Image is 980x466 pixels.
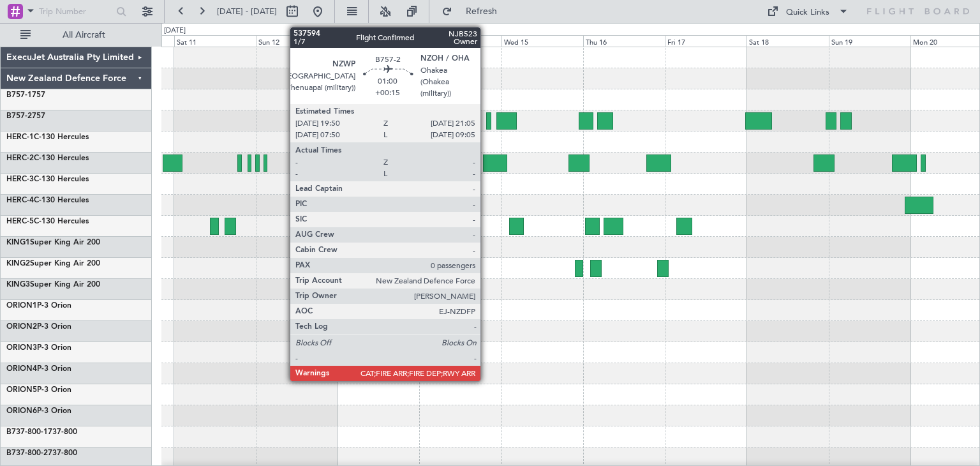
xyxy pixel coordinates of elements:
[6,176,34,183] span: HERC-3
[6,365,37,373] span: ORION4
[6,302,71,310] a: ORION1P-3 Orion
[746,35,828,47] div: Sat 18
[6,344,71,352] a: ORION3P-3 Orion
[6,281,30,289] span: KING3
[455,7,509,16] span: Refresh
[6,260,100,267] a: KING2Super King Air 200
[6,218,89,225] a: HERC-5C-130 Hercules
[6,154,34,162] span: HERC-2
[256,35,338,47] div: Sun 12
[6,91,32,99] span: B757-1
[39,2,112,21] input: Trip Number
[786,6,829,19] div: Quick Links
[6,197,89,204] a: HERC-4C-130 Hercules
[436,1,512,22] button: Refresh
[6,365,71,373] a: ORION4P-3 Orion
[6,197,34,204] span: HERC-4
[6,344,37,352] span: ORION3
[6,386,37,394] span: ORION5
[6,386,71,394] a: ORION5P-3 Orion
[6,218,34,225] span: HERC-5
[665,35,746,47] div: Fri 17
[6,428,48,436] span: B737-800-1
[761,1,855,22] button: Quick Links
[14,25,138,45] button: All Aircraft
[6,133,34,141] span: HERC-1
[6,323,37,331] span: ORION2
[419,35,501,47] div: Tue 14
[501,35,583,47] div: Wed 15
[6,133,89,141] a: HERC-1C-130 Hercules
[6,176,89,183] a: HERC-3C-130 Hercules
[583,35,665,47] div: Thu 16
[6,407,71,415] a: ORION6P-3 Orion
[6,91,45,99] a: B757-1757
[6,302,37,310] span: ORION1
[164,26,186,36] div: [DATE]
[6,407,37,415] span: ORION6
[6,428,77,436] a: B737-800-1737-800
[6,281,100,289] a: KING3Super King Air 200
[6,239,30,246] span: KING1
[6,323,71,331] a: ORION2P-3 Orion
[6,260,30,267] span: KING2
[338,35,419,47] div: Mon 13
[829,35,910,47] div: Sun 19
[6,154,89,162] a: HERC-2C-130 Hercules
[6,112,45,120] a: B757-2757
[6,449,48,457] span: B737-800-2
[217,6,277,17] span: [DATE] - [DATE]
[6,112,32,120] span: B757-2
[174,35,256,47] div: Sat 11
[6,449,77,457] a: B737-800-2737-800
[6,239,100,246] a: KING1Super King Air 200
[33,31,135,40] span: All Aircraft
